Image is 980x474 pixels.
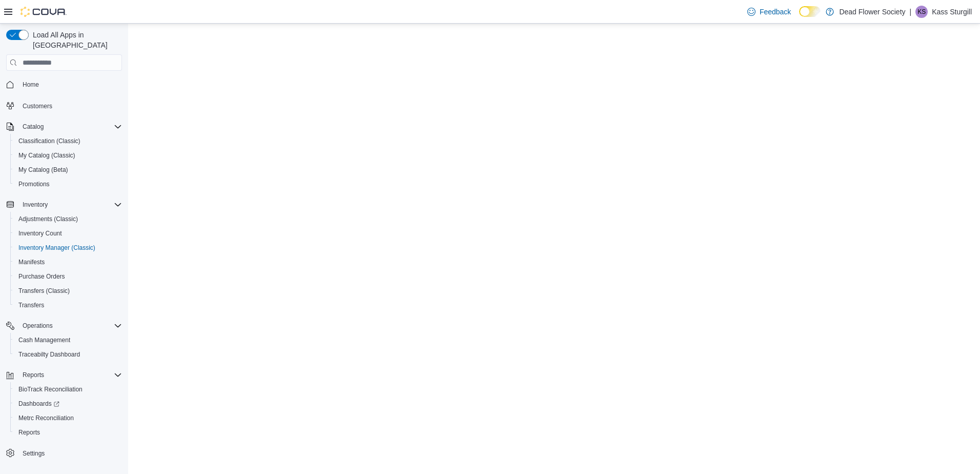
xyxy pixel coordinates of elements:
span: My Catalog (Beta) [18,166,68,174]
a: Transfers (Classic) [14,285,74,297]
button: Purchase Orders [10,269,126,284]
div: Kass Sturgill [915,6,928,18]
a: My Catalog (Classic) [14,149,79,162]
a: Inventory Count [14,227,66,240]
button: Inventory [2,197,126,212]
button: Transfers [10,298,126,312]
a: Inventory Manager (Classic) [14,242,99,254]
span: Inventory [18,199,122,211]
span: Manifests [14,256,122,268]
span: Settings [23,449,45,458]
button: Operations [2,319,126,333]
button: Adjustments (Classic) [10,212,126,226]
span: Inventory [23,201,48,209]
span: Cash Management [18,336,70,344]
span: Traceabilty Dashboard [14,348,122,361]
button: Reports [18,369,48,381]
button: BioTrack Reconciliation [10,382,126,397]
span: Load All Apps in [GEOGRAPHIC_DATA] [29,30,122,50]
button: Transfers (Classic) [10,284,126,298]
button: Classification (Classic) [10,134,126,148]
span: Traceabilty Dashboard [18,350,80,359]
a: Feedback [743,2,795,22]
button: Home [2,77,126,92]
button: Traceabilty Dashboard [10,347,126,362]
button: Customers [2,98,126,113]
a: Manifests [14,256,49,268]
span: Catalog [23,123,44,131]
p: Kass Sturgill [932,6,972,18]
span: Promotions [18,180,50,188]
span: KS [917,6,926,18]
a: Adjustments (Classic) [14,213,82,225]
span: Promotions [14,178,122,190]
span: My Catalog (Classic) [18,151,75,160]
a: Dashboards [14,398,64,410]
span: Classification (Classic) [18,137,80,145]
p: | [910,6,912,18]
span: Transfers [14,299,122,311]
button: Manifests [10,255,126,269]
button: Catalog [2,120,126,134]
span: Inventory Manager (Classic) [14,242,122,254]
span: Settings [18,447,122,460]
span: Metrc Reconciliation [18,414,74,422]
a: Transfers [14,299,48,311]
button: Cash Management [10,333,126,347]
a: Metrc Reconciliation [14,412,78,424]
button: My Catalog (Beta) [10,163,126,177]
a: Cash Management [14,334,74,346]
span: Transfers (Classic) [18,287,70,295]
span: Catalog [18,121,122,133]
button: Promotions [10,177,126,191]
span: Customers [18,99,122,112]
a: Classification (Classic) [14,135,85,147]
span: Dashboards [18,400,59,408]
span: Inventory Count [18,229,62,238]
span: Dashboards [14,398,122,410]
a: Home [18,78,43,91]
span: My Catalog (Beta) [14,164,122,176]
p: Dead Flower Society [839,6,905,18]
span: Reports [18,428,40,437]
span: Manifests [18,258,45,266]
a: Settings [18,447,49,460]
button: Metrc Reconciliation [10,411,126,425]
input: Dark Mode [799,6,821,17]
a: My Catalog (Beta) [14,164,72,176]
button: Operations [18,320,57,332]
span: Metrc Reconciliation [14,412,122,424]
span: BioTrack Reconciliation [18,385,83,393]
button: Reports [2,368,126,382]
span: Reports [23,371,44,379]
span: Transfers (Classic) [14,285,122,297]
span: Inventory Manager (Classic) [18,244,95,252]
button: Catalog [18,121,48,133]
a: Reports [14,426,44,439]
span: Classification (Classic) [14,135,122,147]
button: Reports [10,425,126,440]
span: Inventory Count [14,227,122,240]
span: Operations [23,322,53,330]
span: Operations [18,320,122,332]
span: Feedback [760,7,791,17]
span: Purchase Orders [14,270,122,283]
span: Reports [14,426,122,439]
span: Customers [23,102,52,110]
span: Adjustments (Classic) [18,215,78,223]
span: Purchase Orders [18,272,65,281]
button: Inventory [18,199,52,211]
span: BioTrack Reconciliation [14,383,122,396]
span: Adjustments (Classic) [14,213,122,225]
span: Reports [18,369,122,381]
span: Transfers [18,301,44,309]
a: Traceabilty Dashboard [14,348,84,361]
a: Purchase Orders [14,270,69,283]
a: Promotions [14,178,54,190]
a: BioTrack Reconciliation [14,383,87,396]
a: Customers [18,100,56,112]
img: Cova [21,7,67,17]
button: Inventory Manager (Classic) [10,241,126,255]
a: Dashboards [10,397,126,411]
